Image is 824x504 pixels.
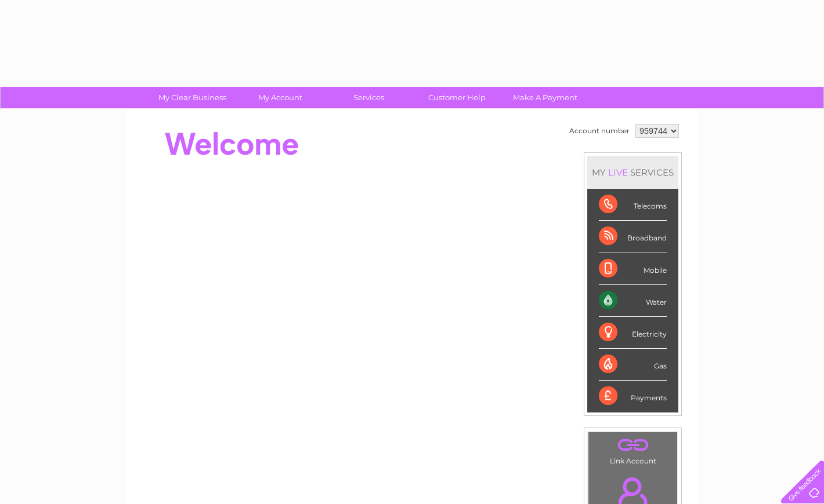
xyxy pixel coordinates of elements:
[497,87,593,108] a: Make A Payment
[409,87,505,108] a: Customer Help
[587,156,678,189] div: MY SERVICES
[599,189,667,221] div: Telecoms
[588,432,678,468] td: Link Account
[591,435,674,455] a: .
[566,121,633,141] td: Account number
[233,87,328,108] a: My Account
[599,317,667,349] div: Electricity
[599,381,667,412] div: Payments
[606,167,630,178] div: LIVE
[599,221,667,253] div: Broadband
[599,285,667,317] div: Water
[599,253,667,285] div: Mobile
[144,87,240,108] a: My Clear Business
[321,87,417,108] a: Services
[599,349,667,381] div: Gas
